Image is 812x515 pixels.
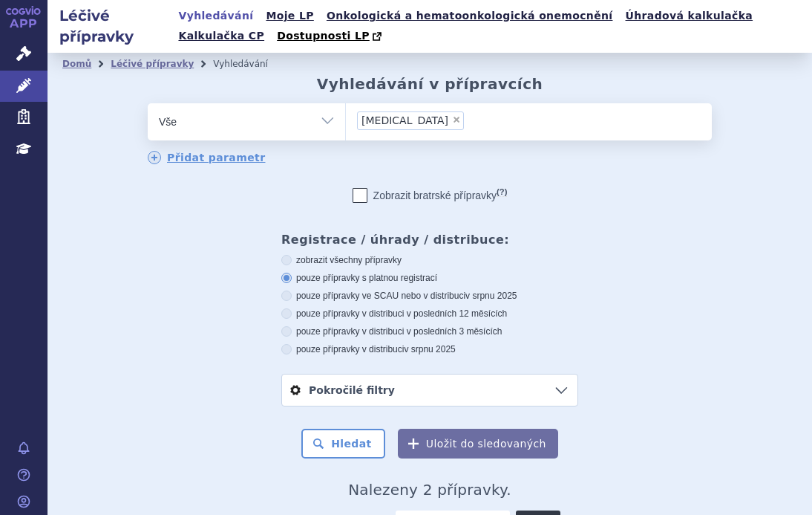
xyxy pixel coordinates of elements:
a: Moje LP [261,6,318,26]
input: [MEDICAL_DATA] [468,111,477,129]
span: v srpnu 2025 [404,344,455,354]
a: Vyhledávání [174,6,258,26]
label: pouze přípravky v distribuci v posledních 3 měsících [281,325,578,337]
span: v srpnu 2025 [465,291,517,301]
button: Hledat [301,429,385,459]
label: pouze přípravky v distribuci v posledních 12 měsících [281,308,578,320]
a: Pokročilé filtry [282,375,577,406]
abbr: (?) [497,187,507,197]
span: Nalezeny 2 přípravky. [348,481,511,499]
a: Úhradová kalkulačka [621,6,758,26]
a: Onkologická a hematoonkologická onemocnění [322,6,618,26]
a: Kalkulačka CP [174,26,269,46]
a: Léčivé přípravky [111,59,194,69]
button: Uložit do sledovaných [398,429,558,459]
label: pouze přípravky v distribuci [281,343,578,355]
span: [MEDICAL_DATA] [361,115,448,126]
h2: Vyhledávání v přípravcích [317,75,543,93]
label: pouze přípravky ve SCAU nebo v distribuci [281,290,578,302]
span: Dostupnosti LP [277,30,370,42]
label: pouze přípravky s platnou registrací [281,272,578,284]
h3: Registrace / úhrady / distribuce: [281,233,578,247]
a: Dostupnosti LP [272,26,389,47]
a: Přidat parametr [148,151,266,164]
h2: Léčivé přípravky [48,5,174,47]
li: Vyhledávání [213,53,287,75]
span: × [452,115,461,124]
label: Zobrazit bratrské přípravky [353,188,508,203]
a: Domů [62,59,91,69]
label: zobrazit všechny přípravky [281,254,578,266]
